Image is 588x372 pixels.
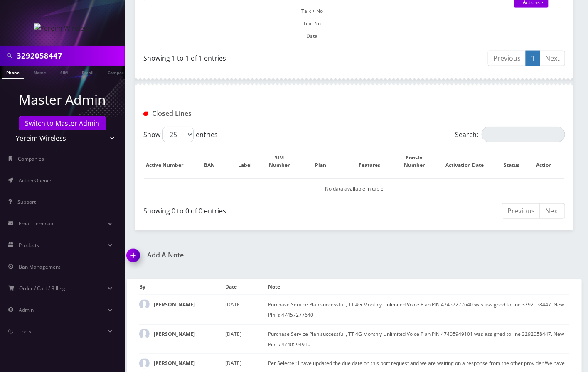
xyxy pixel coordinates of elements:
strong: [PERSON_NAME] [154,360,195,367]
a: Next [540,203,565,219]
th: Note [268,279,570,295]
a: Next [540,51,565,66]
div: Showing 1 to 1 of 1 entries [143,50,348,63]
th: Date [225,279,268,295]
th: Status: activate to sort column ascending [500,146,532,177]
th: Active Number: activate to sort column descending [144,146,194,177]
select: Showentries [162,127,194,142]
span: Ban Management [19,263,60,270]
span: Email Template [19,220,55,227]
td: Purchase Service Plan successfull, TT 4G Monthly Unlimited Voice Plan PIN 47457277640 was assigne... [268,295,570,324]
span: Order / Cart / Billing [20,285,66,292]
span: Companies [18,155,44,162]
input: Search in Company [17,48,123,64]
th: By [139,279,225,295]
h1: Closed Lines [143,110,276,117]
td: [DATE] [225,295,268,324]
div: Showing 0 to 0 of 0 entries [143,203,348,216]
span: Admin [19,306,34,313]
a: Switch to Master Admin [19,116,106,130]
input: Search: [482,127,565,142]
a: Add A Note [127,251,348,259]
td: No data available in table [144,178,564,199]
a: Company [103,66,131,78]
label: Show entries [143,127,218,142]
a: SIM [56,66,72,78]
th: SIM Number: activate to sort column ascending [266,146,301,177]
a: Email [78,66,98,78]
a: 1 [526,51,540,66]
span: Action Queues [19,177,52,184]
img: Closed Lines [143,112,148,116]
a: Previous [488,51,526,66]
strong: [PERSON_NAME] [154,330,195,338]
th: Label: activate to sort column ascending [234,146,265,177]
th: Port-In Number: activate to sort column ascending [399,146,438,177]
label: Search: [455,127,565,142]
th: BAN: activate to sort column ascending [194,146,233,177]
th: Plan: activate to sort column ascending [302,146,348,177]
span: Tools [19,328,31,335]
td: Purchase Service Plan successfull, TT 4G Monthly Unlimited Voice Plan PIN 47405949101 was assigne... [268,324,570,354]
td: [DATE] [225,324,268,354]
span: Support [17,198,36,206]
th: Action : activate to sort column ascending [532,146,564,177]
th: Features: activate to sort column ascending [349,146,398,177]
a: Previous [502,203,540,219]
a: Name [30,66,50,78]
a: Phone [2,66,24,79]
img: Yereim Wireless [34,23,91,33]
span: Products [19,242,39,249]
strong: [PERSON_NAME] [154,301,195,308]
th: Activation Date: activate to sort column ascending [438,146,499,177]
